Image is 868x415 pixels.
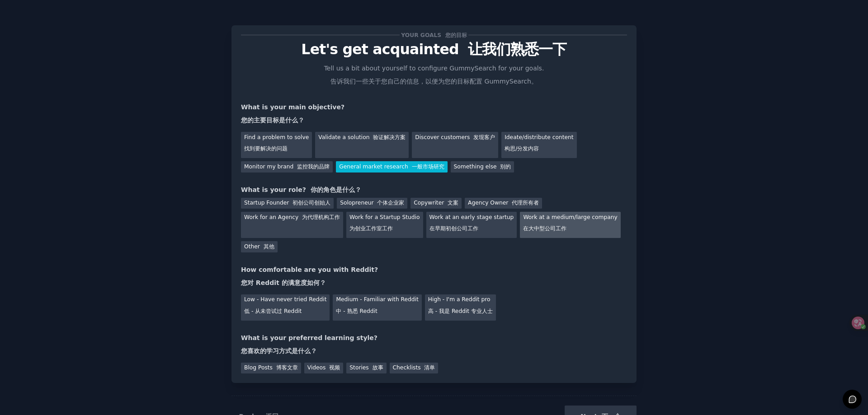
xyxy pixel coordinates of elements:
[426,212,517,238] div: Work at an early stage startup
[412,132,498,158] div: Discover customers
[241,363,301,374] div: Blog Posts
[429,225,478,232] font: 在早期初创公司工作
[297,163,330,170] font: 监控我的品牌
[390,363,439,374] div: Checklists
[512,200,539,206] font: 代理所有者
[337,198,407,209] div: Solopreneur
[264,243,274,250] font: 其他
[315,132,409,158] div: Validate a solution
[304,363,344,374] div: Videos
[412,163,444,170] font: 一般市场研究
[241,294,330,321] div: Low - Have never tried Reddit
[346,212,423,238] div: Work for a Startup Studio
[445,32,467,38] font: 您的目标
[425,294,496,321] div: High - I'm a Reddit pro
[241,279,326,286] font: 您对 Reddit 的满意度如何？
[473,134,495,140] font: 发现客户
[241,212,343,238] div: Work for an Agency
[330,78,538,85] font: 告诉我们一些关于您自己的信息，以便为您的目标配置 GummySearch。
[336,308,377,314] font: 中 - 熟悉 Reddit
[505,145,539,152] font: 构思/分发内容
[377,200,404,206] font: 个体企业家
[241,185,627,195] div: What is your role?
[468,41,567,57] font: 让我们熟悉一下
[241,333,627,359] div: What is your preferred learning style?
[241,117,304,124] font: 您的主要目标是什么？
[400,30,468,40] span: Your goals
[428,308,493,314] font: 高 - 我是 Reddit 专业人士
[241,198,334,209] div: Startup Founder
[241,347,317,354] font: 您喜欢的学习方式是什么？
[500,163,511,170] font: 别的
[302,214,340,220] font: 为代理机构工作
[501,132,576,158] div: Ideate/distribute content
[241,241,278,252] div: Other
[241,103,627,129] div: What is your main objective?
[292,200,330,206] font: 初创公司创始人
[451,161,514,173] div: Something else
[311,186,361,193] font: 你的角色是什么？
[346,363,386,374] div: Stories
[333,294,421,321] div: Medium - Familiar with Reddit
[241,161,333,173] div: Monitor my brand
[276,364,298,371] font: 博客文章
[424,364,435,371] font: 清单
[329,364,340,371] font: 视频
[410,198,462,209] div: Copywriter
[523,225,566,232] font: 在大中型公司工作
[320,64,548,90] p: Tell us a bit about yourself to configure GummySearch for your goals.
[373,364,383,371] font: 故事
[241,132,312,158] div: Find a problem to solve
[336,161,447,173] div: General market research
[244,308,302,314] font: 低 - 从未尝试过 Reddit
[373,134,406,140] font: 验证解决方案
[244,145,288,152] font: 找到要解决的问题
[241,265,627,291] div: How comfortable are you with Reddit?
[448,200,458,206] font: 文案
[520,212,620,238] div: Work at a medium/large company
[241,42,627,57] p: Let's get acquainted
[349,225,393,232] font: 为创业工作室工作
[465,198,542,209] div: Agency Owner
